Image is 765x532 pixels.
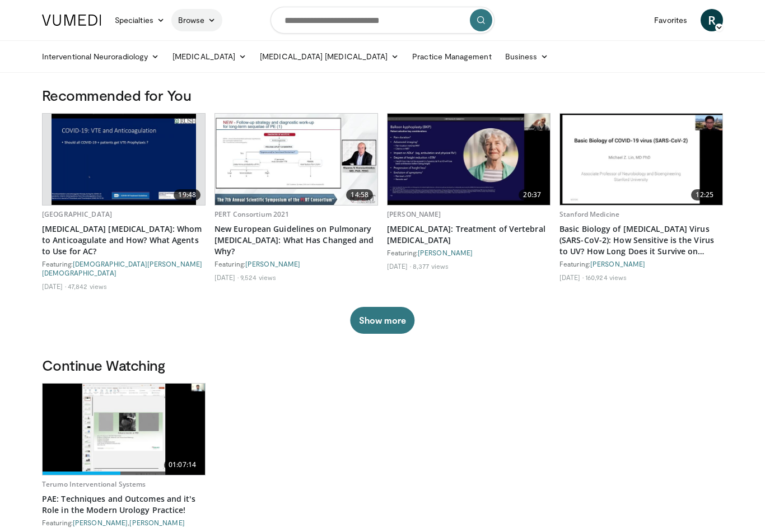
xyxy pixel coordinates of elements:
[560,114,722,205] a: 12:25
[647,9,694,31] a: Favorites
[215,114,377,205] img: 0c0338ca-5dd8-4346-a5ad-18bcc17889a0.620x360_q85_upscale.jpg
[166,45,253,68] a: [MEDICAL_DATA]
[42,86,723,104] h3: Recommended for You
[35,45,166,68] a: Interventional Neuroradiology
[346,189,373,200] span: 14:58
[701,9,723,31] a: R
[253,45,405,68] a: [MEDICAL_DATA] [MEDICAL_DATA]
[73,519,128,526] a: [PERSON_NAME]
[413,262,449,270] li: 8,377 views
[214,209,289,219] a: PERT Consortium 2021
[215,114,377,205] a: 14:58
[108,9,171,31] a: Specialties
[68,282,107,291] li: 47,842 views
[42,518,206,527] div: Featuring: ,
[559,209,619,219] a: Stanford Medicine
[42,282,66,291] li: [DATE]
[42,493,206,516] a: PAE: Techniques and Outcomes and it's Role in the Modern Urology Practice!
[559,223,723,257] a: Basic Biology of [MEDICAL_DATA] Virus (SARS-CoV-2): How Sensitive is the Virus to UV? How Long Do...
[240,273,276,282] li: 9,524 views
[559,259,723,268] div: Featuring:
[42,15,101,26] img: VuMedi Logo
[405,45,498,68] a: Practice Management
[42,223,206,257] a: [MEDICAL_DATA] [MEDICAL_DATA]: Whom to Anticoagulate and How? What Agents to Use for AC?
[52,114,196,205] img: 19d6f46f-fc51-4bbe-aa3f-ab0c4992aa3b.620x360_q85_upscale.jpg
[214,223,378,257] a: New European Guidelines on Pulmonary [MEDICAL_DATA]: What Has Changed and Why?
[42,260,202,277] a: [DEMOGRAPHIC_DATA][PERSON_NAME][DEMOGRAPHIC_DATA]
[388,114,550,205] img: 0cae8376-61df-4d0e-94d1-d9dddb55642e.620x360_q85_upscale.jpg
[590,260,645,268] a: [PERSON_NAME]
[387,262,411,270] li: [DATE]
[43,114,205,205] a: 19:48
[214,259,378,268] div: Featuring:
[42,209,112,219] a: [GEOGRAPHIC_DATA]
[418,249,473,256] a: [PERSON_NAME]
[387,209,441,219] a: [PERSON_NAME]
[42,479,146,489] a: Terumo Interventional Systems
[43,384,205,475] a: 01:07:14
[42,356,723,374] h3: Continue Watching
[498,45,556,68] a: Business
[350,307,414,334] button: Show more
[245,260,300,268] a: [PERSON_NAME]
[691,189,718,200] span: 12:25
[387,248,551,257] div: Featuring:
[559,273,584,282] li: [DATE]
[174,189,200,200] span: 19:48
[129,519,184,526] a: [PERSON_NAME]
[560,114,722,205] img: e1ef609c-e6f9-4a06-a5f9-e4860df13421.620x360_q85_upscale.jpg
[43,384,205,475] img: 93e049e9-62b1-41dc-8150-a6ce6f366562.620x360_q85_upscale.jpg
[519,189,545,200] span: 20:37
[585,273,627,282] li: 160,924 views
[42,259,206,277] div: Featuring:
[214,273,239,282] li: [DATE]
[387,223,551,246] a: [MEDICAL_DATA]: Treatment of Vertebral [MEDICAL_DATA]
[171,9,223,31] a: Browse
[270,7,495,34] input: Search topics, interventions
[164,459,200,470] span: 01:07:14
[388,114,550,205] a: 20:37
